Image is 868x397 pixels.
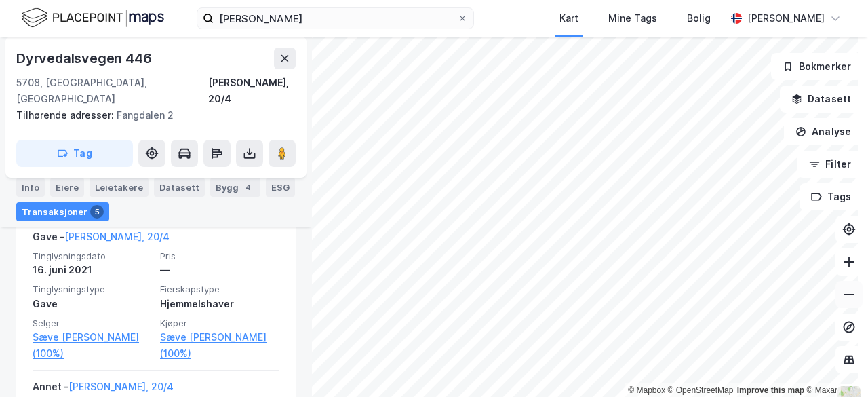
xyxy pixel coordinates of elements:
[797,151,863,178] button: Filter
[22,6,164,30] img: logo.f888ab2527a4732fd821a326f86c7f29.svg
[33,262,152,278] div: 16. juni 2021
[16,140,133,167] button: Tag
[16,75,208,107] div: 5708, [GEOGRAPHIC_DATA], [GEOGRAPHIC_DATA]
[266,178,295,197] div: ESG
[668,385,734,395] a: OpenStreetMap
[160,329,279,362] a: Sæve [PERSON_NAME] (100%)
[780,86,863,113] button: Datasett
[160,296,279,312] div: Hjemmelshaver
[771,53,863,80] button: Bokmerker
[160,318,279,329] span: Kjøper
[210,178,260,197] div: Bygg
[608,10,657,26] div: Mine Tags
[33,229,170,250] div: Gave -
[160,250,279,262] span: Pris
[33,296,152,312] div: Gave
[628,385,665,395] a: Mapbox
[160,284,279,295] span: Eierskapstype
[559,10,578,26] div: Kart
[90,205,104,219] div: 5
[160,262,279,278] div: —
[687,10,711,26] div: Bolig
[800,183,863,210] button: Tags
[241,181,255,194] div: 4
[16,178,45,197] div: Info
[33,250,152,262] span: Tinglysningsdato
[90,178,149,197] div: Leietakere
[800,332,868,397] iframe: Chat Widget
[16,48,154,69] div: Dyrvedalsvegen 446
[50,178,84,197] div: Eiere
[737,385,804,395] a: Improve this map
[154,178,205,197] div: Datasett
[784,118,863,145] button: Analyse
[800,332,868,397] div: Kontrollprogram for chat
[16,107,285,124] div: Fangdalen 2
[16,109,117,121] span: Tilhørende adresser:
[64,231,170,242] a: [PERSON_NAME], 20/4
[16,202,109,221] div: Transaksjoner
[68,381,174,392] a: [PERSON_NAME], 20/4
[208,75,296,107] div: [PERSON_NAME], 20/4
[214,8,457,29] input: Søk på adresse, matrikkel, gårdeiere, leietakere eller personer
[33,284,152,295] span: Tinglysningstype
[747,10,825,26] div: [PERSON_NAME]
[33,318,152,329] span: Selger
[33,329,152,362] a: Sæve [PERSON_NAME] (100%)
